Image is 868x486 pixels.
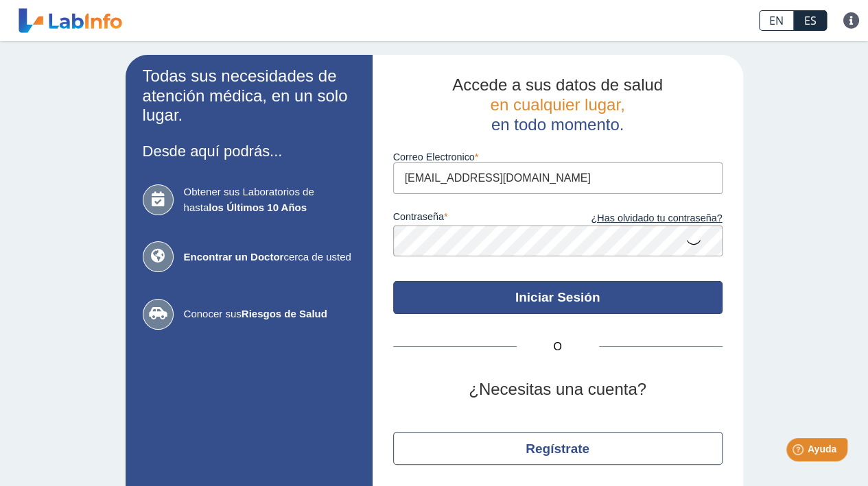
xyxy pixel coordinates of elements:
h3: Desde aquí podrás... [143,143,355,160]
h2: ¿Necesitas una cuenta? [393,380,723,400]
b: Encontrar un Doctor [184,251,284,263]
span: Accede a sus datos de salud [452,75,663,94]
span: Obtener sus Laboratorios de hasta [184,184,355,215]
a: ES [794,10,827,31]
span: en todo momento. [491,115,624,134]
b: Riesgos de Salud [242,308,327,319]
button: Regístrate [393,432,723,465]
span: en cualquier lugar, [490,95,624,114]
button: Iniciar Sesión [393,281,723,314]
a: ¿Has olvidado tu contraseña? [558,211,723,226]
a: EN [759,10,794,31]
label: Correo Electronico [393,151,723,162]
span: cerca de usted [184,250,355,265]
span: O [517,339,599,355]
b: los Últimos 10 Años [209,202,307,213]
label: contraseña [393,211,558,226]
iframe: Help widget launcher [746,433,853,471]
h2: Todas sus necesidades de atención médica, en un solo lugar. [143,66,355,125]
span: Conocer sus [184,306,355,322]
